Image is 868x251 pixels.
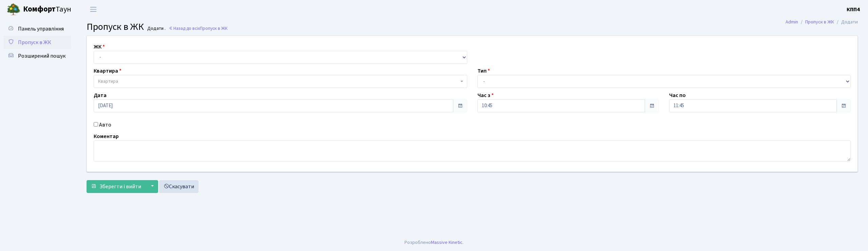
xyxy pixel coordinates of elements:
[94,43,105,51] label: ЖК
[87,180,146,193] button: Зберегти і вийти
[477,91,494,99] label: Час з
[146,26,166,32] small: Додати .
[99,183,141,190] span: Зберегти і вийти
[834,18,858,26] li: Додати
[99,121,111,129] label: Авто
[94,67,121,75] label: Квартира
[94,132,119,140] label: Коментар
[23,4,71,15] span: Таун
[3,22,71,36] a: Панель управління
[431,239,463,246] a: Massive Kinetic
[169,25,228,32] a: Назад до всіхПропуск в ЖК
[805,18,834,25] a: Пропуск в ЖК
[85,4,102,15] button: Переключити навігацію
[87,20,144,34] span: Пропуск в ЖК
[404,239,464,246] div: Розроблено .
[94,91,107,99] label: Дата
[3,49,71,63] a: Розширений пошук
[669,91,686,99] label: Час по
[847,5,860,14] a: КПП4
[18,39,51,46] span: Пропуск в ЖК
[23,4,56,15] b: Комфорт
[477,67,490,75] label: Тип
[18,25,64,33] span: Панель управління
[775,15,868,29] nav: breadcrumb
[7,3,20,16] img: logo.png
[18,52,65,60] span: Розширений пошук
[200,25,228,32] span: Пропуск в ЖК
[159,180,199,193] a: Скасувати
[98,78,118,85] span: Квартира
[786,18,798,25] a: Admin
[3,36,71,49] a: Пропуск в ЖК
